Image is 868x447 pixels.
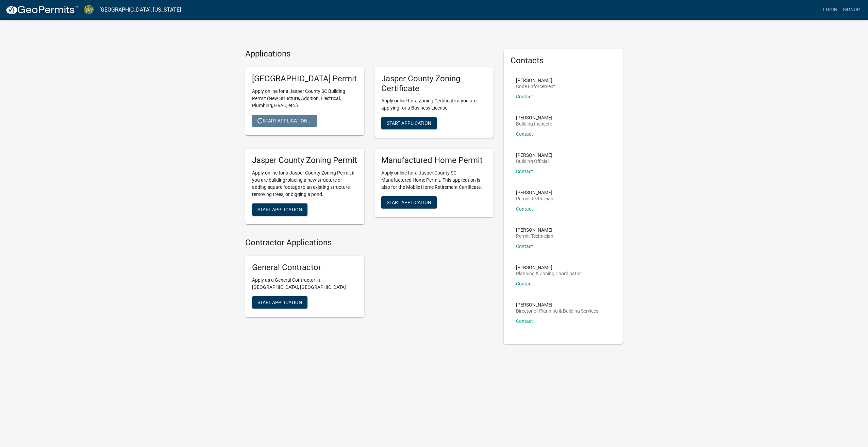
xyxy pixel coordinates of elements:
button: Start Application [252,296,307,309]
p: Code Enforcement [516,84,555,89]
p: [PERSON_NAME] [516,153,552,158]
span: Start Application [257,207,302,212]
p: Apply online for a Jasper County SC Building Permit (New Structure, Addition, Electrical, Plumbin... [252,88,357,109]
a: Contact [516,131,533,137]
h5: Jasper County Zoning Permit [252,155,357,165]
a: [GEOGRAPHIC_DATA], [US_STATE] [99,4,181,16]
p: Planning & Zoning Coordinator [516,271,581,276]
p: Director of Planning & Building Services [516,309,598,313]
p: Apply as a General Contractor in [GEOGRAPHIC_DATA], [GEOGRAPHIC_DATA] [252,277,357,291]
span: Start Application... [257,118,312,123]
p: Permit Technician [516,196,553,201]
button: Start Application [381,117,437,129]
h4: Contractor Applications [245,238,494,248]
p: [PERSON_NAME] [516,78,555,83]
h5: Manufactured Home Permit [381,155,487,165]
p: [PERSON_NAME] [516,228,553,232]
button: Start Application [252,203,307,216]
a: Contact [516,281,533,286]
a: Contact [516,94,533,99]
p: Building Inspector [516,121,554,126]
a: Contact [516,169,533,174]
span: Start Application [257,299,302,305]
wm-workflow-list-section: Contractor Applications [245,238,494,322]
p: [PERSON_NAME] [516,302,598,307]
h5: General Contractor [252,263,357,272]
wm-workflow-list-section: Applications [245,49,494,230]
button: Start Application [381,196,437,209]
h4: Applications [245,49,494,59]
img: Jasper County, South Carolina [84,5,94,14]
p: Apply online for a Jasper County SC Manufactured Home Permit. This application is also for the Mo... [381,169,487,191]
h5: [GEOGRAPHIC_DATA] Permit [252,74,357,84]
a: Signup [840,3,863,16]
p: Apply online for a Jasper County Zoning Permit if you are building/placing a new structure or add... [252,169,357,198]
h5: Jasper County Zoning Certificate [381,74,487,94]
span: Start Application [387,120,431,126]
a: Login [820,3,840,16]
h5: Contacts [511,56,616,66]
a: Contact [516,244,533,249]
p: [PERSON_NAME] [516,115,554,120]
span: Start Application [387,200,431,205]
button: Start Application... [252,115,317,127]
p: Permit Technician [516,234,553,238]
a: Contact [516,318,533,324]
p: [PERSON_NAME] [516,265,581,270]
a: Contact [516,206,533,212]
p: [PERSON_NAME] [516,190,553,195]
p: Apply online for a Zoning Certificate if you are applying for a Business License [381,97,487,112]
p: Building Official [516,159,552,164]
